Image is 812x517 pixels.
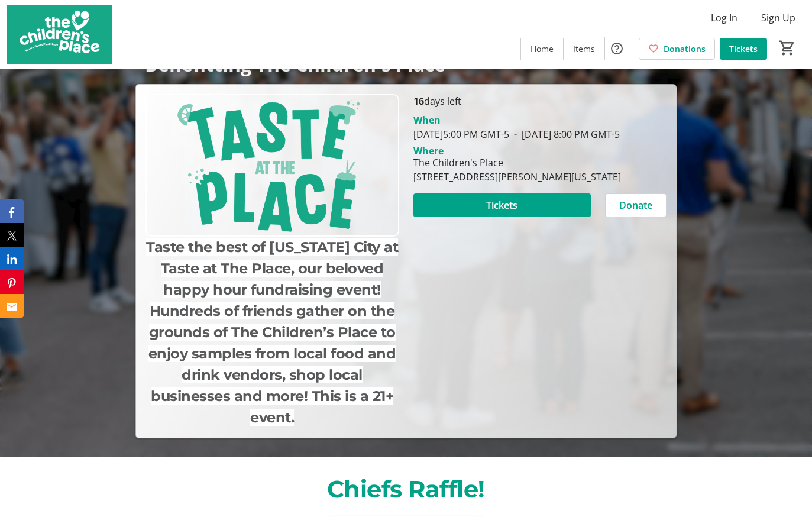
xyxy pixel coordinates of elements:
[145,94,399,237] img: Campaign CTA Media Photo
[143,471,669,507] p: Chiefs Raffle!
[413,170,621,184] div: [STREET_ADDRESS][PERSON_NAME][US_STATE]
[413,95,424,108] span: 16
[664,43,706,55] span: Donations
[639,38,715,60] a: Donations
[605,193,667,217] button: Donate
[720,38,767,60] a: Tickets
[711,11,737,25] span: Log In
[777,37,798,59] button: Cart
[509,128,620,141] span: [DATE] 8:00 PM GMT-5
[530,43,554,55] span: Home
[605,37,629,60] button: Help
[146,238,398,426] span: Taste the best of [US_STATE] City at Taste at The Place, our beloved happy hour fundraising event...
[619,198,652,212] span: Donate
[509,128,522,141] span: -
[729,43,758,55] span: Tickets
[413,193,591,217] button: Tickets
[521,38,563,60] a: Home
[761,11,795,25] span: Sign Up
[413,94,667,108] p: days left
[413,113,441,127] div: When
[7,5,112,64] img: The Children's Place's Logo
[701,8,747,27] button: Log In
[573,43,595,55] span: Items
[413,146,444,156] div: Where
[486,198,517,212] span: Tickets
[145,54,667,75] p: Benefitting The Children's Place
[564,38,604,60] a: Items
[752,8,805,27] button: Sign Up
[413,156,621,170] div: The Children's Place
[413,128,509,141] span: [DATE] 5:00 PM GMT-5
